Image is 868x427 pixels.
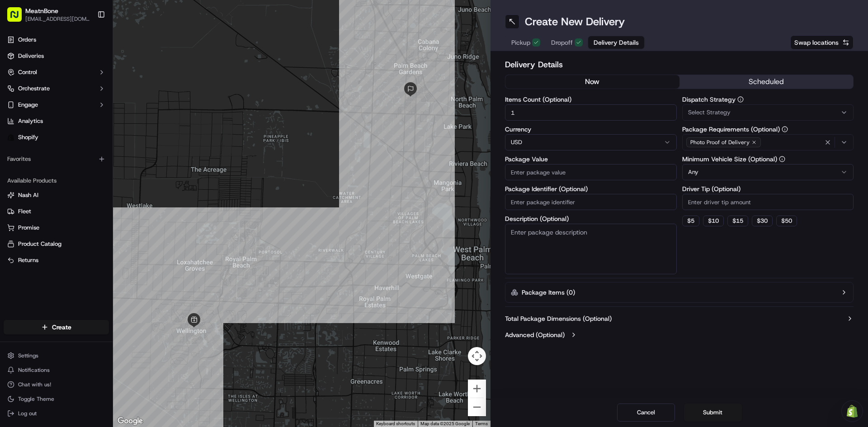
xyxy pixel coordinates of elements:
button: $15 [727,216,748,226]
label: Advanced (Optional) [505,330,565,339]
button: Keyboard shortcuts [376,421,415,427]
button: Minimum Vehicle Size (Optional) [779,156,785,162]
input: Enter number of items [505,104,677,121]
button: Chat with us! [4,378,109,391]
label: Dispatch Strategy [682,96,854,103]
button: Notifications [4,364,109,376]
img: 1736555255976-a54dd68f-1ca7-489b-9aae-adbdc363a1c4 [9,86,25,103]
span: Toggle Theme [18,395,54,403]
span: Fleet [18,207,31,216]
span: Shopify [18,133,38,141]
input: Got a question? Start typing here... [24,58,163,68]
button: Log out [4,407,109,420]
label: Minimum Vehicle Size (Optional) [682,156,854,162]
label: Currency [505,126,677,132]
img: Shopify logo [7,134,14,141]
button: $30 [752,216,773,226]
button: Swap locations [790,35,854,50]
button: MeatnBone[EMAIL_ADDRESS][DOMAIN_NAME] [4,4,94,25]
button: Dispatch Strategy [737,96,744,103]
span: Nash AI [18,191,38,199]
img: Google [115,415,145,427]
span: Orchestrate [18,84,50,93]
button: Total Package Dimensions (Optional) [505,314,854,323]
button: Settings [4,349,109,362]
button: Map camera controls [468,347,486,365]
button: [EMAIL_ADDRESS][DOMAIN_NAME] [25,15,90,23]
label: Package Requirements (Optional) [682,126,854,132]
span: Product Catalog [18,240,61,248]
button: $5 [682,216,699,226]
span: Analytics [18,117,43,125]
a: Product Catalog [7,240,105,248]
a: Analytics [4,114,109,128]
button: Cancel [617,404,675,422]
a: Shopify [4,130,109,145]
span: Engage [18,101,38,109]
button: Zoom in [468,380,486,398]
button: $10 [703,216,724,226]
button: Orchestrate [4,81,109,96]
button: Package Requirements (Optional) [782,126,788,132]
button: Fleet [4,204,109,219]
button: Engage [4,98,109,112]
button: Control [4,65,109,80]
span: Control [18,68,37,76]
span: Pylon [90,153,109,160]
button: Select Strategy [682,104,854,121]
a: Terms (opens in new tab) [475,421,488,426]
div: 💻 [76,132,84,139]
span: Swap locations [794,38,839,47]
span: Log out [18,410,37,417]
button: Photo Proof of Delivery [682,134,854,150]
span: Settings [18,352,38,359]
button: Start new chat [154,89,165,100]
a: Orders [4,33,109,47]
span: Select Strategy [688,108,731,117]
button: Toggle Theme [4,393,109,405]
button: Advanced (Optional) [505,330,854,339]
button: Submit [684,404,742,422]
button: MeatnBone [25,6,58,15]
span: Knowledge Base [18,131,69,140]
button: Nash AI [4,188,109,202]
input: Enter package value [505,164,677,180]
a: 📗Knowledge Base [5,127,73,144]
h2: Delivery Details [505,58,854,71]
button: scheduled [679,75,854,89]
label: Package Value [505,156,677,162]
label: Items Count (Optional) [505,96,677,103]
span: Dropoff [551,38,573,47]
a: Deliveries [4,49,109,63]
span: Photo Proof of Delivery [690,139,750,146]
span: API Documentation [85,131,145,140]
h1: Create New Delivery [525,14,625,29]
span: Delivery Details [594,38,639,47]
label: Driver Tip (Optional) [682,186,854,192]
input: Enter driver tip amount [682,194,854,210]
a: Promise [7,224,105,232]
button: Zoom out [468,398,486,416]
button: $50 [776,216,797,226]
button: Create [4,320,109,334]
button: Returns [4,253,109,267]
button: Package Items (0) [505,282,854,303]
p: Welcome 👋 [9,36,165,51]
label: Description (Optional) [505,216,677,222]
button: Product Catalog [4,237,109,251]
input: Enter package identifier [505,194,677,210]
div: Available Products [4,174,109,188]
a: Returns [7,256,105,264]
div: Favorites [4,152,109,166]
span: Deliveries [18,52,44,60]
span: Map data ©2025 Google [420,421,470,426]
button: now [505,75,679,89]
span: Orders [18,36,36,44]
label: Package Items ( 0 ) [522,288,575,297]
a: Nash AI [7,191,105,199]
a: Powered byPylon [64,153,109,160]
a: Open this area in Google Maps (opens a new window) [115,415,145,427]
label: Package Identifier (Optional) [505,186,677,192]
